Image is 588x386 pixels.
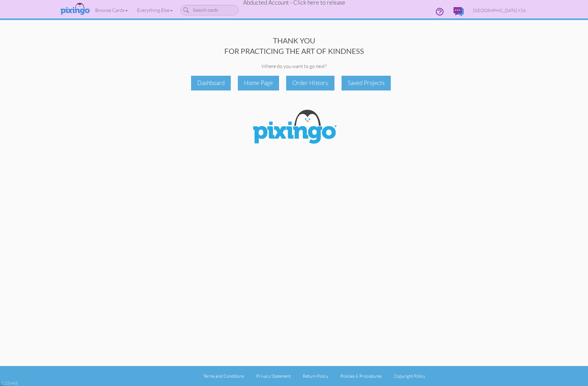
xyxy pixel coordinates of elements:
a: [GEOGRAPHIC_DATA] YSA [468,2,530,18]
a: Return Policy [303,373,328,379]
a: Copyright Policy [394,373,425,379]
input: Search cards [180,5,239,15]
span: [GEOGRAPHIC_DATA] YSA [473,8,526,13]
img: pixingo logo [59,2,91,17]
div: THANK YOU FOR PRACTICING THE ART OF KINDNESS [58,35,530,57]
div: 2.2.0-463 [2,380,18,386]
a: Everything Else [132,2,177,18]
img: Pixingo Logo [248,106,340,150]
a: Browse Cards [90,2,132,18]
img: comments.svg [454,7,464,16]
div: Home Page [238,76,279,90]
div: Order History [286,76,334,90]
a: Privacy Statement [256,373,291,379]
div: Saved Projects [342,76,391,90]
div: Where do you want to go next? [58,63,530,70]
a: Terms and Conditions [203,373,244,379]
a: Policies & Procedures [340,373,382,379]
div: Dashboard [191,76,231,90]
